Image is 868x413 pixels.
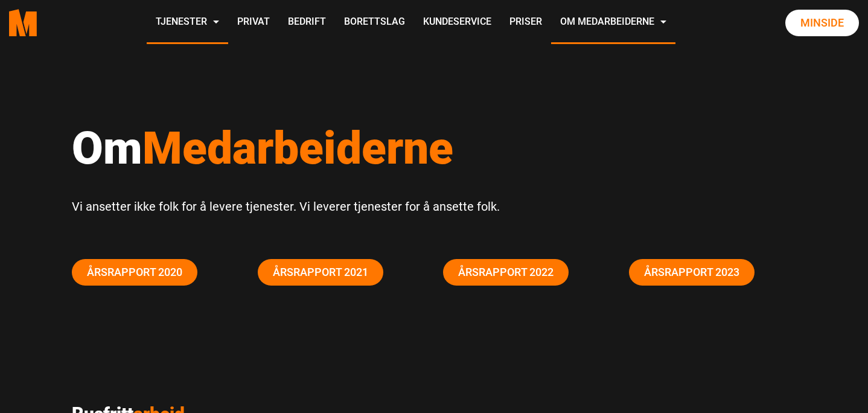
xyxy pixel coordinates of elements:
[629,259,755,286] a: Årsrapport 2023
[258,259,383,286] a: Årsrapport 2021
[72,259,197,286] a: Årsrapport 2020
[500,1,551,44] a: Priser
[551,1,675,44] a: Om Medarbeiderne
[443,259,569,286] a: Årsrapport 2022
[72,121,796,175] h1: Om
[228,1,279,44] a: Privat
[335,1,414,44] a: Borettslag
[72,196,796,217] p: Vi ansetter ikke folk for å levere tjenester. Vi leverer tjenester for å ansette folk.
[142,121,453,174] span: Medarbeiderne
[147,1,228,44] a: Tjenester
[279,1,335,44] a: Bedrift
[414,1,500,44] a: Kundeservice
[785,10,859,36] a: Minside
